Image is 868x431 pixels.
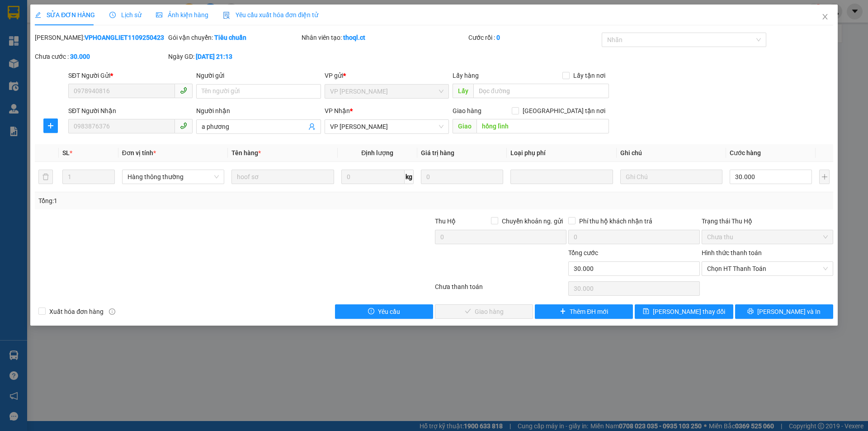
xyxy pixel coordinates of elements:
span: Lấy [453,84,473,98]
span: Lấy tận nơi [570,71,609,81]
th: Ghi chú [617,144,726,162]
div: Người gửi [196,71,321,81]
th: Loại phụ phí [507,144,616,162]
div: Nhân viên tạo: [302,33,467,43]
span: Định lượng [361,149,393,156]
span: Phí thu hộ khách nhận trả [576,216,656,226]
div: Trạng thái Thu Hộ [702,216,833,226]
span: VP Hồng Lĩnh [330,120,443,133]
button: delete [38,170,53,184]
span: Tổng cước [568,249,598,256]
span: Lịch sử [109,11,142,19]
span: SL [62,149,70,156]
input: Dọc đường [476,119,609,133]
span: Thu Hộ [435,218,456,225]
span: Chọn HT Thanh Toán [707,262,828,275]
span: Ảnh kiện hàng [156,11,208,19]
button: save[PERSON_NAME] thay đổi [635,304,733,319]
span: exclamation-circle [368,308,374,315]
span: clock-circle [109,12,116,18]
input: VD: Bàn, Ghế [231,170,334,184]
div: SĐT Người Gửi [68,71,193,81]
span: plus [560,308,566,315]
button: printer[PERSON_NAME] và In [735,304,833,319]
span: VP Nhận [325,107,350,114]
input: Dọc đường [473,84,609,98]
span: user-add [308,123,316,130]
span: save [643,308,649,315]
span: phone [180,87,187,94]
span: [PERSON_NAME] thay đổi [653,307,725,317]
div: [PERSON_NAME]: [35,33,166,43]
div: Người nhận [196,106,321,116]
b: [DATE] 21:13 [196,53,232,60]
div: Cước rồi : [468,33,600,43]
img: icon [223,12,230,19]
button: plus [819,170,829,184]
b: 30.000 [70,53,90,60]
span: printer [747,308,754,315]
span: picture [156,12,162,18]
span: Yêu cầu [378,307,400,317]
span: close [821,13,829,20]
div: Tổng: 1 [38,196,335,206]
span: Giao [453,119,476,133]
button: Close [812,5,838,30]
div: SĐT Người Nhận [68,106,193,116]
span: Giao hàng [453,107,481,114]
button: checkGiao hàng [435,304,533,319]
div: Chưa cước : [35,52,166,62]
span: [PERSON_NAME] và In [757,307,821,317]
span: VP Hoàng Liệt [330,85,443,98]
span: Hàng thông thường [127,170,219,184]
span: Tên hàng [231,149,261,156]
span: kg [405,170,414,184]
span: Chưa thu [707,230,828,244]
span: plus [44,122,57,129]
span: Xuất hóa đơn hàng [46,307,107,317]
button: exclamation-circleYêu cầu [335,304,433,319]
div: VP gửi [325,71,449,81]
span: Thêm ĐH mới [570,307,608,317]
div: Chưa thanh toán [434,282,567,298]
span: edit [35,12,41,18]
label: Hình thức thanh toán [702,249,762,256]
span: phone [180,122,187,129]
b: thoql.ct [343,34,365,41]
span: info-circle [109,308,115,315]
b: VPHOANGLIET1109250423 [85,34,164,41]
b: 0 [496,34,500,41]
b: Tiêu chuẩn [214,34,246,41]
span: Yêu cầu xuất hóa đơn điện tử [223,11,318,19]
button: plusThêm ĐH mới [535,304,633,319]
span: Lấy hàng [453,72,479,79]
input: 0 [421,170,503,184]
span: [GEOGRAPHIC_DATA] tận nơi [519,106,609,116]
span: Chuyển khoản ng. gửi [498,216,566,226]
div: Gói vận chuyển: [168,33,300,43]
span: Đơn vị tính [122,149,156,156]
input: Ghi Chú [620,170,722,184]
span: Cước hàng [730,149,761,156]
button: plus [43,118,58,133]
div: Ngày GD: [168,52,300,62]
span: Giá trị hàng [421,149,454,156]
span: SỬA ĐƠN HÀNG [35,11,95,19]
